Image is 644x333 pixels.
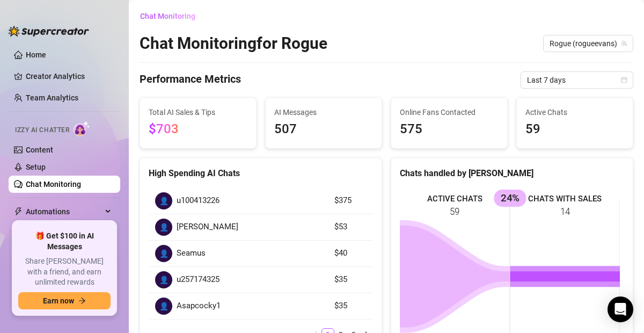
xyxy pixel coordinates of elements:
[155,298,172,315] div: 👤
[140,71,241,89] h4: Performance Metrics
[155,219,172,236] div: 👤
[334,194,367,207] article: $375
[177,300,221,313] span: Asapcocky1
[14,207,23,216] span: thunderbolt
[527,72,627,88] span: Last 7 days
[400,106,499,118] span: Online Fans Contacted
[400,166,624,180] div: Chats handled by [PERSON_NAME]
[608,296,633,322] div: Open Intercom Messenger
[149,166,373,180] div: High Spending AI Chats
[334,221,367,234] article: $53
[525,106,624,118] span: Active Chats
[177,247,206,260] span: Seamus
[18,256,111,288] span: Share [PERSON_NAME] with a friend, and earn unlimited rewards
[274,119,373,140] span: 507
[18,292,111,309] button: Earn nowarrow-right
[26,146,53,154] a: Content
[78,297,86,305] span: arrow-right
[155,245,172,262] div: 👤
[334,247,367,260] article: $40
[26,93,78,102] a: Team Analytics
[550,35,627,52] span: Rogue (rogueevans)
[334,273,367,286] article: $35
[400,119,499,140] span: 575
[140,8,204,25] button: Chat Monitoring
[177,221,238,234] span: [PERSON_NAME]
[9,26,89,37] img: logo-BBDzfeDw.svg
[149,106,247,118] span: Total AI Sales & Tips
[140,12,195,20] span: Chat Monitoring
[149,121,179,136] span: $703
[18,231,111,252] span: 🎁 Get $100 in AI Messages
[525,119,624,140] span: 59
[177,194,219,207] span: u100413226
[140,33,327,54] h2: Chat Monitoring for Rogue
[26,163,46,171] a: Setup
[26,50,46,59] a: Home
[621,40,627,47] span: team
[26,68,112,85] a: Creator Analytics
[274,106,373,118] span: AI Messages
[74,121,90,136] img: AI Chatter
[334,300,367,313] article: $35
[177,273,219,286] span: u257174325
[621,77,627,83] span: calendar
[155,271,172,288] div: 👤
[26,203,102,220] span: Automations
[155,192,172,209] div: 👤
[15,125,69,135] span: Izzy AI Chatter
[26,180,81,189] a: Chat Monitoring
[43,296,74,305] span: Earn now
